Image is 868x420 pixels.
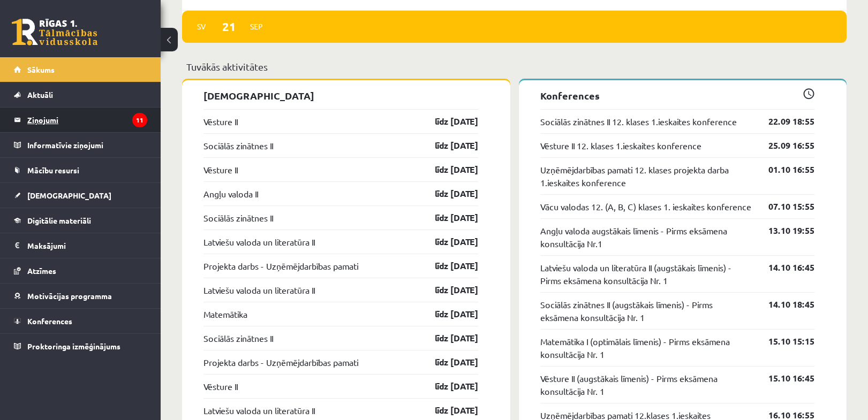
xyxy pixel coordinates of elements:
[416,259,478,272] a: līdz [DATE]
[416,284,478,296] a: līdz [DATE]
[14,233,147,258] a: Maksājumi
[203,187,258,200] a: Angļu valoda II
[14,258,147,283] a: Atzīmes
[14,108,147,132] a: Ziņojumi11
[27,216,91,225] span: Digitālie materiāli
[14,208,147,233] a: Digitālie materiāli
[213,18,246,35] span: 21
[416,404,478,417] a: līdz [DATE]
[27,190,111,200] span: [DEMOGRAPHIC_DATA]
[752,335,814,348] a: 15.10 15:15
[14,309,147,333] a: Konferences
[752,261,814,274] a: 14.10 16:45
[416,380,478,393] a: līdz [DATE]
[752,298,814,311] a: 14.10 18:45
[416,332,478,345] a: līdz [DATE]
[14,82,147,107] a: Aktuāli
[416,211,478,224] a: līdz [DATE]
[752,163,814,176] a: 01.10 16:55
[416,139,478,152] a: līdz [DATE]
[416,187,478,200] a: līdz [DATE]
[416,235,478,248] a: līdz [DATE]
[27,133,147,157] legend: Informatīvie ziņojumi
[416,356,478,369] a: līdz [DATE]
[203,163,238,176] a: Vēsture II
[14,334,147,358] a: Proktoringa izmēģinājums
[27,233,147,258] legend: Maksājumi
[27,65,55,74] span: Sākums
[540,200,751,213] a: Vācu valodas 12. (A, B, C) klases 1. ieskaites konference
[27,108,147,132] legend: Ziņojumi
[752,224,814,237] a: 13.10 19:55
[540,115,737,128] a: Sociālās zinātnes II 12. klases 1.ieskaites konference
[203,259,358,272] a: Projekta darbs - Uzņēmējdarbības pamati
[540,88,815,103] p: Konferences
[540,224,753,250] a: Angļu valoda augstākais līmenis - Pirms eksāmena konsultācija Nr.1
[203,88,478,103] p: [DEMOGRAPHIC_DATA]
[540,261,753,287] a: Latviešu valoda un literatūra II (augstākais līmenis) - Pirms eksāmena konsultācija Nr. 1
[245,18,268,35] span: Sep
[752,372,814,385] a: 15.10 16:45
[540,298,753,324] a: Sociālās zinātnes II (augstākais līmenis) - Pirms eksāmena konsultācija Nr. 1
[27,266,56,276] span: Atzīmes
[14,158,147,182] a: Mācību resursi
[203,308,247,320] a: Matemātika
[752,139,814,152] a: 25.09 16:55
[540,335,753,361] a: Matemātika I (optimālais līmenis) - Pirms eksāmena konsultācija Nr. 1
[27,316,72,326] span: Konferences
[416,115,478,128] a: līdz [DATE]
[27,165,79,175] span: Mācību resursi
[14,133,147,157] a: Informatīvie ziņojumi
[752,115,814,128] a: 22.09 18:55
[203,235,315,248] a: Latviešu valoda un literatūra II
[540,372,753,398] a: Vēsture II (augstākais līmenis) - Pirms eksāmena konsultācija Nr. 1
[203,404,315,417] a: Latviešu valoda un literatūra II
[27,291,112,301] span: Motivācijas programma
[203,332,273,345] a: Sociālās zinātnes II
[203,115,238,128] a: Vēsture II
[186,59,842,74] p: Tuvākās aktivitātes
[540,163,753,189] a: Uzņēmējdarbības pamati 12. klases projekta darba 1.ieskaites konference
[752,200,814,213] a: 07.10 15:55
[203,139,273,152] a: Sociālās zinātnes II
[14,183,147,208] a: [DEMOGRAPHIC_DATA]
[12,19,97,45] a: Rīgas 1. Tālmācības vidusskola
[190,18,213,35] span: Sv
[416,308,478,320] a: līdz [DATE]
[203,380,238,393] a: Vēsture II
[540,139,701,152] a: Vēsture II 12. klases 1.ieskaites konference
[203,211,273,224] a: Sociālās zinātnes II
[416,163,478,176] a: līdz [DATE]
[27,341,120,351] span: Proktoringa izmēģinājums
[203,356,358,369] a: Projekta darbs - Uzņēmējdarbības pamati
[27,90,53,100] span: Aktuāli
[14,57,147,82] a: Sākums
[14,284,147,308] a: Motivācijas programma
[203,284,315,296] a: Latviešu valoda un literatūra II
[132,113,147,127] i: 11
